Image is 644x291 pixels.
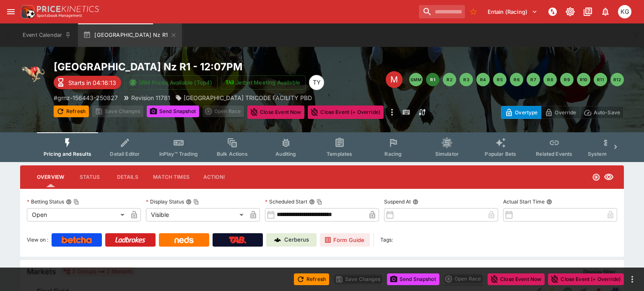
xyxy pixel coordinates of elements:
[413,199,418,205] button: Suspend At
[592,173,600,181] svg: Open
[3,4,18,19] button: open drawer
[317,199,322,205] button: Copy To Clipboard
[543,73,557,86] button: R8
[193,199,199,205] button: Copy To Clipboard
[467,5,480,18] button: No Bookmarks
[309,199,315,205] button: Scheduled StartCopy To Clipboard
[387,273,439,285] button: Send Snapshot
[73,199,79,205] button: Copy To Clipboard
[37,6,99,12] img: PriceKinetics
[548,273,624,285] button: Close Event (+ Override)
[555,108,576,117] p: Override
[54,93,118,102] p: Copy To Clipboard
[409,73,624,86] nav: pagination navigation
[247,106,304,119] button: Close Event Now
[175,93,312,102] div: ASCOT PARK TRICODE FACILITY PBD
[125,75,218,90] button: SRM Prices Available (Top4)
[18,3,35,20] img: PriceKinetics Logo
[62,237,92,243] img: Betcha
[384,198,411,205] p: Suspend At
[460,73,473,86] button: R3
[515,108,538,117] p: Overtype
[615,3,634,21] button: Kevin Gutschlag
[501,106,624,119] div: Start From
[109,167,146,187] button: Details
[578,265,621,278] button: Display filter
[54,106,89,117] button: Refresh
[203,106,244,117] div: split button
[476,73,490,86] button: R4
[627,274,637,284] button: more
[594,108,620,117] p: Auto-Save
[541,106,580,119] button: Override
[409,73,423,86] button: SMM
[146,167,196,187] button: Match Times
[159,151,198,157] span: InPlay™ Trading
[284,236,309,244] p: Cerberus
[265,198,307,205] p: Scheduled Start
[594,73,607,86] button: R11
[27,233,48,247] label: View on :
[485,151,516,157] span: Popular Bets
[226,78,234,87] img: jetbet-logo.svg
[384,151,402,157] span: Racing
[184,93,312,102] p: [GEOGRAPHIC_DATA] TRICODE FACILITY PBD
[545,4,560,19] button: NOT Connected to PK
[174,237,193,243] img: Neds
[27,208,127,221] div: Open
[580,106,624,119] button: Auto-Save
[54,60,339,73] h2: Copy To Clipboard
[563,4,578,19] button: Toggle light/dark mode
[275,151,296,157] span: Auditing
[221,75,306,90] button: Jetbet Meeting Available
[546,199,552,205] button: Actual Start Time
[115,237,145,243] img: Ladbrokes
[146,198,184,205] p: Display Status
[266,233,317,247] a: Cerberus
[527,73,540,86] button: R7
[387,106,397,119] button: more
[20,60,47,87] img: greyhound_racing.png
[18,23,76,47] button: Event Calendar
[110,151,140,157] span: Detail Editor
[147,106,199,117] button: Send Snapshot
[68,78,116,87] p: Starts in 04:16:13
[443,73,456,86] button: R2
[580,4,595,19] button: Documentation
[483,5,543,18] button: Select Tenant
[588,151,629,157] span: System Controls
[618,5,631,18] div: Kevin Gutschlag
[435,151,459,157] span: Simulator
[598,4,613,19] button: Notifications
[560,73,574,86] button: R9
[229,237,247,243] img: TabNZ
[37,14,82,18] img: Sportsbook Management
[320,233,370,247] a: Form Guide
[274,237,281,243] img: Cerberus
[386,71,402,88] div: Edit Meeting
[186,199,192,205] button: Display StatusCopy To Clipboard
[327,151,352,157] span: Templates
[443,273,484,285] div: split button
[78,23,182,47] button: [GEOGRAPHIC_DATA] Nz R1
[380,233,393,247] label: Tags:
[510,73,523,86] button: R6
[577,73,590,86] button: R10
[536,151,572,157] span: Related Events
[308,106,384,119] button: Close Event (+ Override)
[610,73,624,86] button: R12
[419,5,465,18] input: search
[501,106,541,119] button: Overtype
[27,267,56,276] h5: Markets
[37,132,607,162] div: Event type filters
[217,151,248,157] span: Bulk Actions
[503,198,545,205] p: Actual Start Time
[27,198,64,205] p: Betting Status
[488,273,545,285] button: Close Event Now
[66,199,72,205] button: Betting StatusCopy To Clipboard
[30,167,71,187] button: Overview
[44,151,91,157] span: Pricing and Results
[309,75,324,90] div: Tyler Yang
[426,73,439,86] button: R1
[146,208,247,221] div: Visible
